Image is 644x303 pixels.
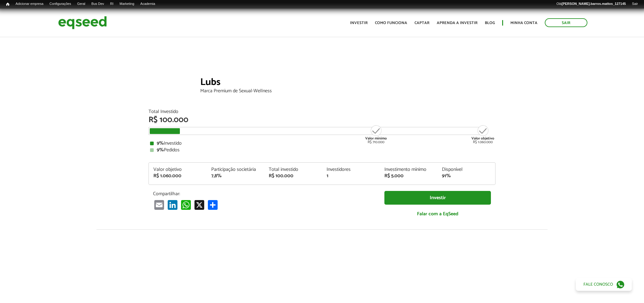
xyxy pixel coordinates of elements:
[3,2,12,7] a: Início
[365,136,387,141] strong: Valor mínimo
[180,200,192,210] a: WhatsApp
[545,18,587,27] a: Sair
[485,21,495,25] a: Blog
[207,200,219,210] a: Compartilhar
[384,208,491,220] a: Falar com a EqSeed
[157,146,164,154] strong: 9%
[58,15,107,31] img: EqSeed
[365,125,387,144] div: R$ 710.000
[471,136,494,141] strong: Valor objetivo
[153,167,202,172] div: Valor objetivo
[153,200,165,210] a: Email
[442,174,491,178] div: 91%
[200,77,495,89] div: Lubs
[47,2,74,6] a: Configurações
[153,191,375,197] p: Compartilhar:
[6,2,9,6] span: Início
[200,89,495,93] div: Marca Premium de Sexual-Wellness
[269,174,317,178] div: R$ 100.000
[150,148,494,153] div: Pedidos
[350,21,368,25] a: Investir
[166,200,179,210] a: LinkedIn
[327,174,375,178] div: 1
[211,174,260,178] div: 7,8%
[211,167,260,172] div: Participação societária
[553,2,629,6] a: Olá[PERSON_NAME].barros.mattos_127145
[384,191,491,205] a: Investir
[117,2,137,6] a: Marketing
[471,125,494,144] div: R$ 1.060.000
[74,2,88,6] a: Geral
[437,21,478,25] a: Aprenda a investir
[107,2,117,6] a: RI
[510,21,537,25] a: Minha conta
[562,2,626,5] strong: [PERSON_NAME].barros.mattos_127145
[629,2,641,6] a: Sair
[384,167,433,172] div: Investimento mínimo
[442,167,491,172] div: Disponível
[269,167,317,172] div: Total investido
[576,278,632,291] a: Fale conosco
[153,174,202,178] div: R$ 1.060.000
[12,2,47,6] a: Adicionar empresa
[193,200,205,210] a: X
[384,174,433,178] div: R$ 5.000
[375,21,407,25] a: Como funciona
[88,2,107,6] a: Bus Dev
[149,109,495,114] div: Total Investido
[137,2,158,6] a: Academia
[415,21,429,25] a: Captar
[157,139,164,147] strong: 9%
[150,141,494,146] div: Investido
[327,167,375,172] div: Investidores
[149,116,495,124] div: R$ 100.000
